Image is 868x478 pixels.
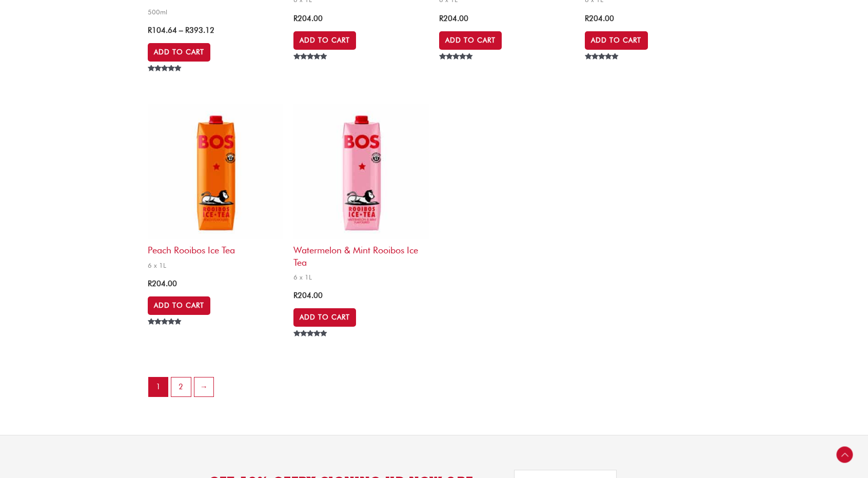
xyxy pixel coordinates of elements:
[585,14,589,23] span: R
[148,104,283,239] img: Peach Rooibos Ice Tea
[148,26,152,35] span: R
[148,296,210,315] a: Add to cart: “Peach Rooibos Ice Tea”
[439,31,502,50] a: Add to cart: “Lemon Rooibos Ice Tea”
[293,14,323,23] bdi: 204.00
[293,239,429,268] h2: Watermelon & Mint Rooibos Ice Tea
[439,14,443,23] span: R
[293,291,323,300] bdi: 204.00
[585,53,620,83] span: Rated out of 5
[293,53,329,83] span: Rated out of 5
[148,239,283,256] h2: Peach Rooibos Ice Tea
[148,279,152,288] span: R
[148,261,283,270] span: 6 x 1L
[148,65,183,95] span: Rated out of 5
[293,291,298,300] span: R
[293,330,329,360] span: Rated out of 5
[194,377,214,397] a: →
[293,273,429,282] span: 6 x 1L
[185,26,214,35] bdi: 393.12
[439,14,468,23] bdi: 204.00
[171,377,191,397] a: Page 2
[293,31,356,50] a: Add to cart: “Peach Sugar Free Rooibos Ice Tea”
[148,376,721,404] nav: Product Pagination
[149,377,168,397] span: Page 1
[585,14,614,23] bdi: 204.00
[293,308,356,327] a: Add to cart: “Watermelon & Mint Rooibos Ice Tea”
[585,31,647,50] a: Add to cart: “Berry Rooibos Ice Tea”
[148,104,283,273] a: Peach Rooibos Ice Tea6 x 1L
[293,14,298,23] span: R
[293,104,429,239] img: Watermelon & Mint Rooibos Ice Tea
[179,26,183,35] span: –
[148,8,283,16] span: 500ml
[148,279,177,288] bdi: 204.00
[148,43,210,62] a: Select options for “Watermelon & Mint Rooibos Ice Tea”
[293,104,429,285] a: Watermelon & Mint Rooibos Ice Tea6 x 1L
[148,26,177,35] bdi: 104.64
[185,26,189,35] span: R
[439,53,475,83] span: Rated out of 5
[148,318,183,348] span: Rated out of 5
